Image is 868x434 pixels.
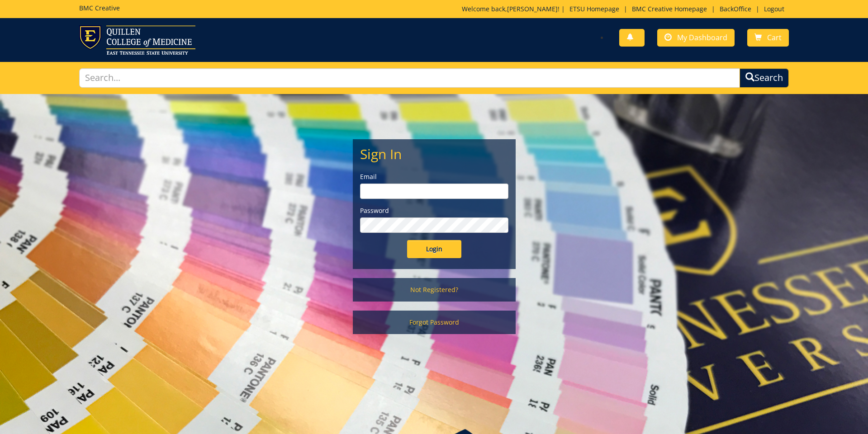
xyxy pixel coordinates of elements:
[657,29,735,47] a: My Dashboard
[353,278,516,302] a: Not Registered?
[767,33,782,42] span: Cart
[407,240,461,258] input: Login
[507,5,558,13] a: [PERSON_NAME]
[360,172,508,181] label: Email
[677,33,727,42] span: My Dashboard
[759,5,789,13] a: Logout
[462,5,789,14] p: Welcome back, ! | | | |
[747,29,789,47] a: Cart
[79,25,195,55] img: ETSU logo
[79,68,740,88] input: Search...
[79,5,120,11] h5: BMC Creative
[565,5,624,13] a: ETSU Homepage
[360,206,508,215] label: Password
[715,5,756,13] a: BackOffice
[360,146,508,161] h2: Sign In
[353,311,516,334] a: Forgot Password
[627,5,711,13] a: BMC Creative Homepage
[740,68,789,88] button: Search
